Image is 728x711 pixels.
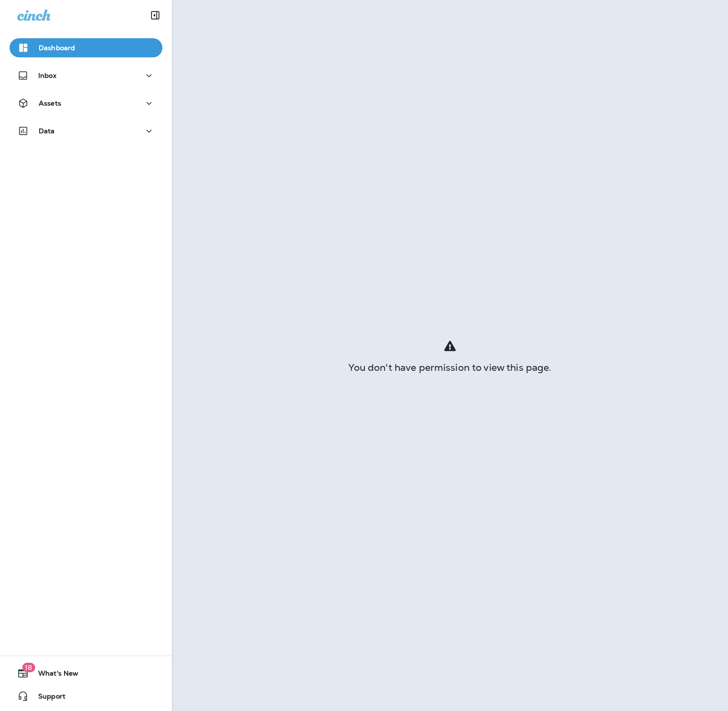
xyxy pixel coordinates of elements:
button: Inbox [10,66,162,85]
span: 18 [22,663,35,672]
div: You don't have permission to view this page. [172,364,728,371]
p: Inbox [38,72,56,79]
button: 18What's New [10,664,162,683]
button: Assets [10,94,162,113]
button: Support [10,687,162,706]
span: Support [29,692,65,704]
p: Dashboard [39,44,75,52]
p: Assets [39,99,61,107]
span: What's New [29,669,78,681]
button: Data [10,121,162,140]
button: Dashboard [10,38,162,57]
p: Data [39,127,55,135]
button: Collapse Sidebar [142,6,169,25]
